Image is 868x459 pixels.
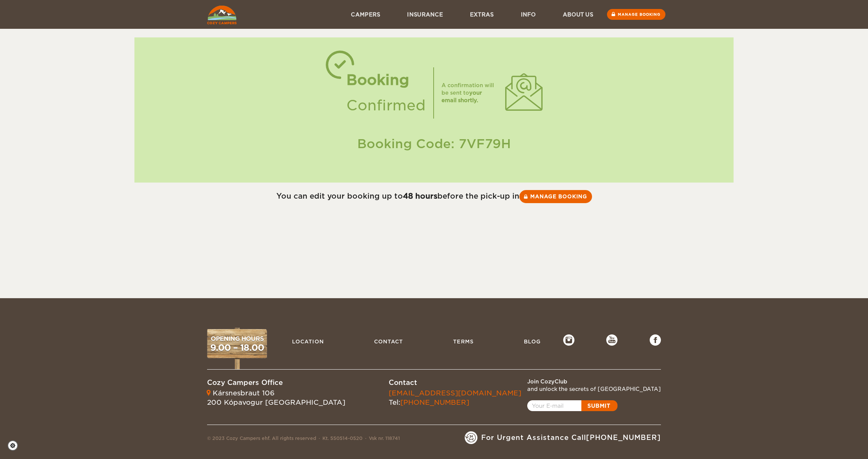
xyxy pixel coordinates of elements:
a: Contact [370,334,407,349]
img: Cozy Campers [207,6,237,24]
div: Confirmed [346,93,426,118]
a: [PHONE_NUMBER] [400,398,469,406]
div: Kársnesbraut 106 200 Kópavogur [GEOGRAPHIC_DATA] [207,388,345,407]
a: Blog [520,334,544,349]
div: Contact [389,378,521,388]
a: [PHONE_NUMBER] [586,434,661,441]
div: Join CozyClub [527,378,661,385]
div: A confirmation will be sent to [441,82,498,104]
div: © 2023 Cozy Campers ehf. All rights reserved Kt. 550514-0520 Vsk nr. 118741 [207,435,400,444]
a: [EMAIL_ADDRESS][DOMAIN_NAME] [389,389,521,397]
a: Terms [449,334,477,349]
div: Booking [346,67,426,93]
span: For Urgent Assistance Call [481,433,661,443]
a: Manage booking [519,190,592,203]
a: Cookie settings [7,440,23,451]
a: Manage booking [607,9,665,20]
div: Tel: [389,388,521,407]
a: Open popup [527,400,617,411]
div: Booking Code: 7VF79H [142,135,726,153]
div: and unlock the secrets of [GEOGRAPHIC_DATA] [527,385,661,393]
a: Location [288,334,328,349]
strong: 48 hours [403,192,437,201]
div: Cozy Campers Office [207,378,345,388]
